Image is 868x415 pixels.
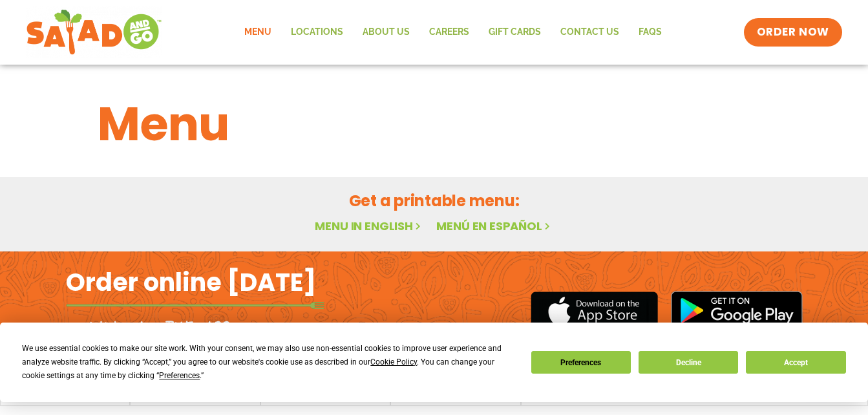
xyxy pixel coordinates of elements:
[66,302,324,309] img: fork
[370,357,417,367] span: Cookie Policy
[98,89,771,159] h1: Menu
[66,318,231,354] h2: Download the app
[757,25,829,40] span: ORDER NOW
[671,291,803,330] img: google_play
[66,266,316,298] h2: Order online [DATE]
[22,342,515,383] div: We use essential cookies to make our site work. With your consent, we may also use non-essential ...
[639,351,738,374] button: Decline
[746,351,845,374] button: Accept
[315,218,423,234] a: Menu in English
[551,17,629,47] a: Contact Us
[98,189,771,212] h2: Get a printable menu:
[281,17,353,47] a: Locations
[235,17,281,47] a: Menu
[436,218,553,234] a: Menú en español
[531,290,658,332] img: appstore
[235,17,672,47] nav: Menu
[744,18,842,47] a: ORDER NOW
[26,6,162,58] img: new-SAG-logo-768×292
[479,17,551,47] a: GIFT CARDS
[159,371,200,380] span: Preferences
[419,17,479,47] a: Careers
[531,351,631,374] button: Preferences
[353,17,419,47] a: About Us
[629,17,672,47] a: FAQs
